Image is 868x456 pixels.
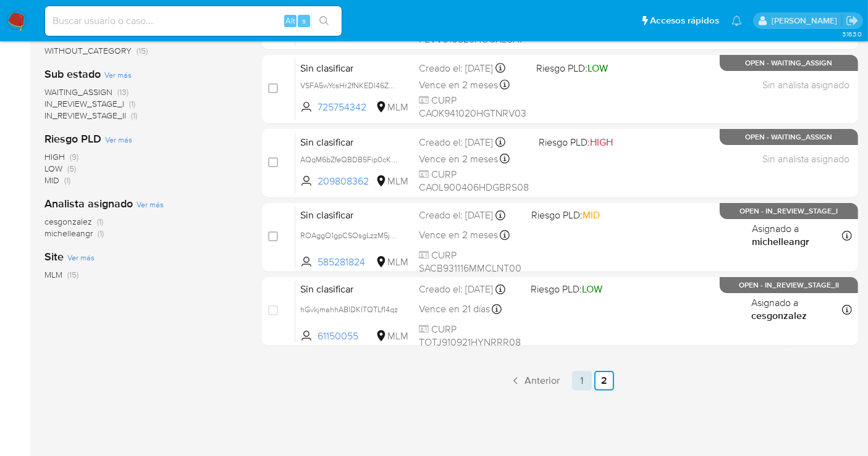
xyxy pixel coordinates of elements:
a: Salir [846,14,859,27]
span: s [302,15,306,27]
p: nancy.sanchezgarcia@mercadolibre.com.mx [772,15,841,27]
a: Notificaciones [731,15,742,26]
span: Accesos rápidos [650,14,719,27]
button: search-icon [311,12,337,30]
input: Buscar usuario o caso... [45,13,342,29]
span: 3.163.0 [842,29,862,39]
span: Alt [285,15,295,27]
